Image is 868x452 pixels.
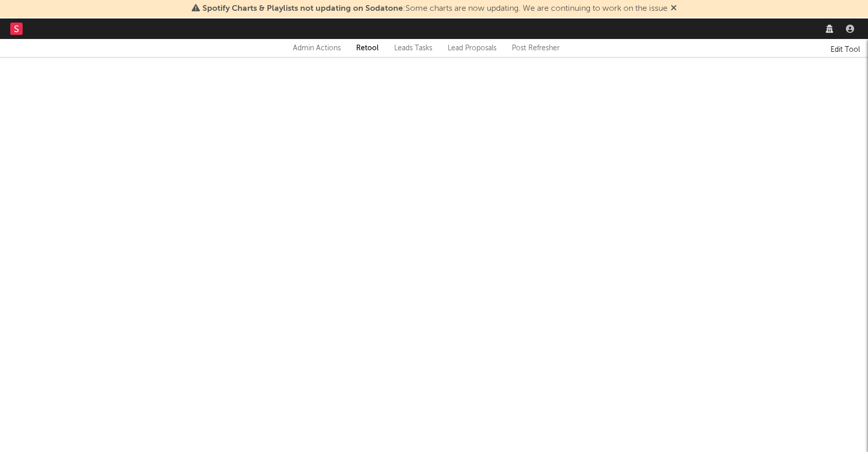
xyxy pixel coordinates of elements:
a: Leads Tasks [394,42,432,54]
a: Lead Proposals [448,42,496,54]
a: Post Refresher [512,42,560,54]
a: Edit Tool [830,44,860,56]
span: Dismiss [671,5,677,13]
span: Spotify Charts & Playlists not updating on Sodatone [202,5,403,13]
div: Admin Actions [293,42,341,54]
span: : Some charts are now updating. We are continuing to work on the issue [202,5,668,13]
